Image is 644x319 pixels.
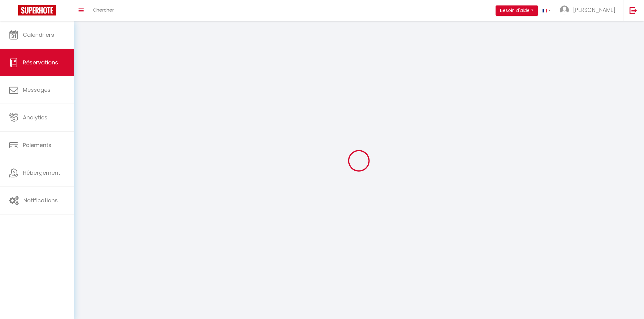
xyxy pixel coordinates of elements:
img: logout [630,7,637,14]
button: Besoin d'aide ? [496,5,538,16]
img: ... [560,5,569,15]
img: Super Booking [18,5,56,15]
button: Ouvrir le widget de chat LiveChat [5,2,23,21]
span: Réservations [23,59,58,66]
span: Messages [23,86,51,94]
span: Calendriers [23,31,54,39]
span: Paiements [23,141,51,149]
span: [PERSON_NAME] [573,6,616,14]
span: Hébergement [23,169,60,177]
span: Chercher [93,7,114,13]
span: Analytics [23,114,47,121]
span: Notifications [23,197,58,204]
